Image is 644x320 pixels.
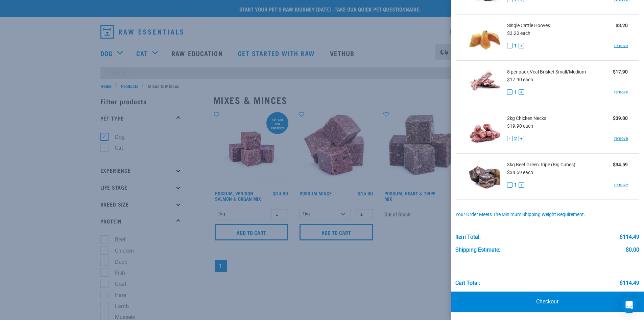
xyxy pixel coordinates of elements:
[613,69,628,74] strong: $17.90
[614,89,628,95] a: remove
[613,162,628,167] strong: $34.59
[507,170,533,175] span: $34.59 each
[507,68,586,76] span: 8 per pack Veal Brisket Small/Medium
[519,182,524,188] button: +
[621,297,637,313] div: Open Intercom Messenger
[467,20,502,55] img: Cattle Hooves
[519,43,524,48] button: +
[507,30,530,36] span: $3.20 each
[507,89,512,95] button: -
[514,182,517,189] span: 1
[514,42,517,49] span: 1
[507,22,550,29] span: Single Cattle Hooves
[620,234,639,240] div: $114.49
[514,135,517,142] span: 2
[514,89,517,96] span: 1
[467,66,502,101] img: Veal Brisket Small/Medium
[614,43,628,49] a: remove
[507,115,546,122] span: 2kg Chicken Necks
[467,113,502,148] img: Chicken Necks
[455,280,480,286] div: Cart total:
[467,159,502,194] img: Beef Green Tripe (Big Cubes)
[507,77,533,82] span: $17.90 each
[507,123,533,129] span: $19.90 each
[507,161,575,168] span: 3kg Beef Green Tripe (Big Cubes)
[616,23,628,28] strong: $3.20
[455,212,639,217] div: Your order meets the minimum shipping weight requirement.
[455,247,500,253] div: Shipping Estimate:
[507,43,512,48] button: -
[455,234,481,240] div: Item Total:
[614,182,628,188] a: remove
[626,247,639,253] div: $0.00
[519,89,524,95] button: +
[507,182,512,188] button: -
[507,136,512,141] button: -
[613,115,628,121] strong: $39.80
[614,135,628,142] a: remove
[519,136,524,141] button: +
[620,280,639,286] div: $114.49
